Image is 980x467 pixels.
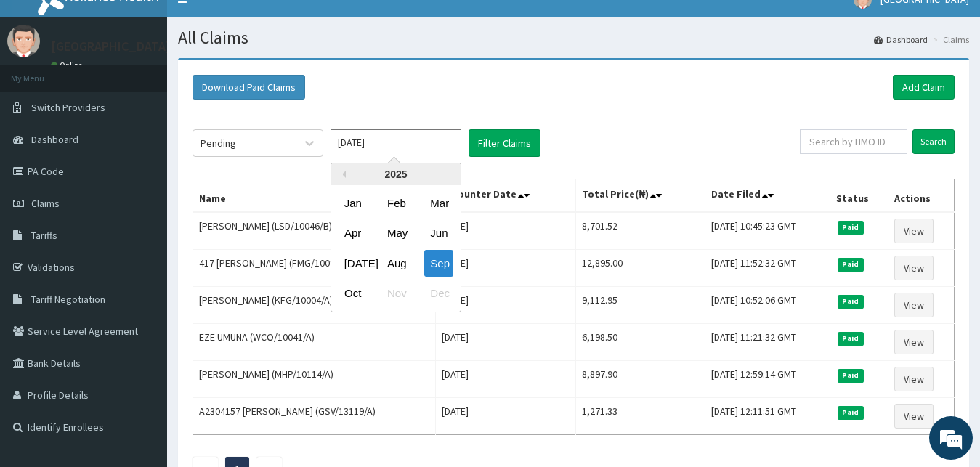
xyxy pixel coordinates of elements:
a: Add Claim [893,75,955,100]
div: Choose February 2025 [381,190,410,216]
div: Minimize live chat window [238,7,273,42]
div: Pending [201,136,236,150]
td: [DATE] 12:11:51 GMT [705,398,830,435]
td: [DATE] 10:52:06 GMT [705,287,830,324]
span: Paid [838,221,864,234]
td: [PERSON_NAME] (LSD/10046/B) [193,212,436,250]
td: EZE UMUNA (WCO/10041/A) [193,324,436,361]
div: Choose September 2025 [424,250,453,277]
div: Choose July 2025 [339,250,368,277]
p: [GEOGRAPHIC_DATA] [51,40,171,53]
input: Search by HMO ID [800,129,907,154]
a: View [894,219,934,243]
h1: All Claims [178,28,969,47]
input: Select Month and Year [331,129,461,155]
a: View [894,330,934,354]
td: 8,701.52 [575,212,705,250]
span: We're online! [84,141,201,288]
td: [DATE] [435,324,575,361]
td: [DATE] 12:59:14 GMT [705,361,830,398]
span: Switch Providers [31,101,105,114]
div: Choose June 2025 [424,220,453,247]
img: User Image [7,25,40,57]
th: Date Filed [705,179,830,213]
td: A2304157 [PERSON_NAME] (GSV/13119/A) [193,398,436,435]
td: [DATE] [435,398,575,435]
div: 2025 [331,163,461,185]
div: Chat with us now [76,81,244,100]
a: Dashboard [874,33,928,46]
span: Paid [838,258,864,271]
a: View [894,367,934,391]
td: [DATE] 10:45:23 GMT [705,212,830,250]
button: Download Paid Claims [193,75,305,100]
td: [DATE] 11:52:32 GMT [705,250,830,287]
th: Actions [888,179,954,213]
div: month 2025-09 [331,188,461,309]
td: 12,895.00 [575,250,705,287]
td: 417 [PERSON_NAME] (FMG/10093/A) [193,250,436,287]
div: Choose January 2025 [339,190,368,216]
span: Claims [31,197,60,210]
th: Name [193,179,436,213]
button: Previous Year [339,171,346,178]
a: View [894,404,934,429]
span: Paid [838,295,864,308]
a: Online [51,60,86,70]
span: Paid [838,332,864,345]
input: Search [912,129,955,154]
span: Tariffs [31,229,57,242]
td: [PERSON_NAME] (MHP/10114/A) [193,361,436,398]
div: Choose October 2025 [339,280,368,307]
div: Choose March 2025 [424,190,453,216]
div: Choose August 2025 [381,250,410,277]
td: 6,198.50 [575,324,705,361]
td: [DATE] 11:21:32 GMT [705,324,830,361]
span: Paid [838,369,864,382]
textarea: Type your message and hit 'Enter' [7,312,277,363]
li: Claims [929,33,969,46]
a: View [894,293,934,317]
th: Total Price(₦) [575,179,705,213]
div: Choose May 2025 [381,220,410,247]
td: [DATE] [435,361,575,398]
span: Tariff Negotiation [31,293,105,306]
div: Choose April 2025 [339,220,368,247]
td: 9,112.95 [575,287,705,324]
a: View [894,256,934,280]
span: Paid [838,406,864,419]
button: Filter Claims [469,129,540,157]
td: 1,271.33 [575,398,705,435]
td: 8,897.90 [575,361,705,398]
td: [PERSON_NAME] (KFG/10004/A) [193,287,436,324]
img: d_794563401_company_1708531726252_794563401 [27,73,59,109]
span: Dashboard [31,133,78,146]
th: Status [830,179,888,213]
